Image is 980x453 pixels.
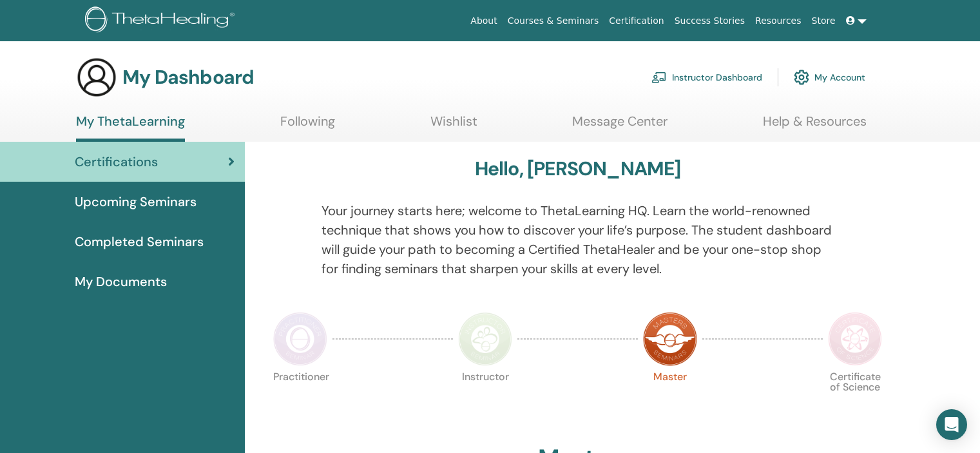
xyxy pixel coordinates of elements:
a: Instructor Dashboard [651,63,762,92]
img: Instructor [458,312,512,366]
span: My Documents [75,272,167,291]
a: Store [807,9,841,33]
a: Resources [750,9,807,33]
span: Upcoming Seminars [75,192,197,211]
img: Master [643,312,697,366]
img: Certificate of Science [828,312,882,366]
img: generic-user-icon.jpg [76,57,117,98]
span: Certifications [75,152,158,171]
h3: Hello, [PERSON_NAME] [475,157,681,180]
a: Success Stories [669,9,750,33]
a: Certification [604,9,669,33]
img: logo.png [85,6,239,35]
a: About [465,9,502,33]
a: Courses & Seminars [503,9,604,33]
p: Practitioner [273,372,327,426]
a: Wishlist [430,113,477,139]
h3: My Dashboard [122,66,254,89]
img: cog.svg [794,66,809,88]
p: Instructor [458,372,512,426]
p: Certificate of Science [828,372,882,426]
p: Master [643,372,697,426]
span: Completed Seminars [75,232,204,251]
a: My Account [794,63,865,92]
a: Following [280,113,335,139]
a: Message Center [572,113,668,139]
img: Practitioner [273,312,327,366]
div: Open Intercom Messenger [936,409,967,440]
a: Help & Resources [763,113,867,139]
a: My ThetaLearning [76,113,185,142]
p: Your journey starts here; welcome to ThetaLearning HQ. Learn the world-renowned technique that sh... [322,201,834,278]
img: chalkboard-teacher.svg [651,72,667,83]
